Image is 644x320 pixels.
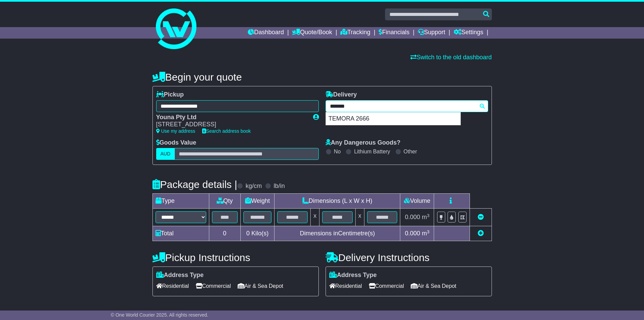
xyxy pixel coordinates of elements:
td: x [355,209,364,226]
td: x [311,209,319,226]
span: 0 [246,230,249,237]
label: Goods Value [156,139,196,147]
td: 0 [209,226,240,241]
label: kg/cm [245,183,262,190]
sup: 3 [427,229,430,234]
typeahead: Please provide city [326,100,488,112]
td: Weight [240,194,275,209]
span: Commercial [369,281,404,291]
a: Tracking [340,27,370,39]
label: lb/in [273,183,285,190]
span: Commercial [196,281,231,291]
h4: Package details | [152,179,237,190]
a: Dashboard [248,27,284,39]
span: Residential [329,281,362,291]
label: Address Type [329,272,377,279]
label: No [334,148,341,155]
td: Volume [400,194,434,209]
span: Air & Sea Depot [238,281,283,291]
span: Air & Sea Depot [411,281,456,291]
td: Dimensions in Centimetre(s) [275,226,400,241]
span: 0.000 [405,214,420,220]
div: [STREET_ADDRESS] [156,121,306,128]
a: Settings [454,27,483,39]
a: Remove this item [478,214,484,220]
a: Quote/Book [292,27,332,39]
h4: Delivery Instructions [326,252,492,263]
td: Dimensions (L x W x H) [275,194,400,209]
div: TEMORA 2666 [326,112,460,125]
label: Address Type [156,272,204,279]
h4: Pickup Instructions [152,252,319,263]
label: AUD [156,148,175,160]
span: © One World Courier 2025. All rights reserved. [111,312,209,318]
h4: Begin your quote [152,71,492,83]
sup: 3 [427,213,430,218]
td: Kilo(s) [240,226,275,241]
a: Use my address [156,128,195,134]
a: Add new item [478,230,484,237]
a: Switch to the old dashboard [410,54,492,61]
label: Any Dangerous Goods? [326,139,401,147]
td: Type [152,194,209,209]
span: m [422,230,430,237]
a: Financials [379,27,409,39]
label: Delivery [326,91,357,99]
a: Search address book [202,128,251,134]
label: Lithium Battery [354,148,390,155]
label: Pickup [156,91,184,99]
td: Total [152,226,209,241]
td: Qty [209,194,240,209]
span: m [422,214,430,220]
span: Residential [156,281,189,291]
label: Other [404,148,417,155]
div: Youna Pty Ltd [156,114,306,121]
a: Support [418,27,445,39]
span: 0.000 [405,230,420,237]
